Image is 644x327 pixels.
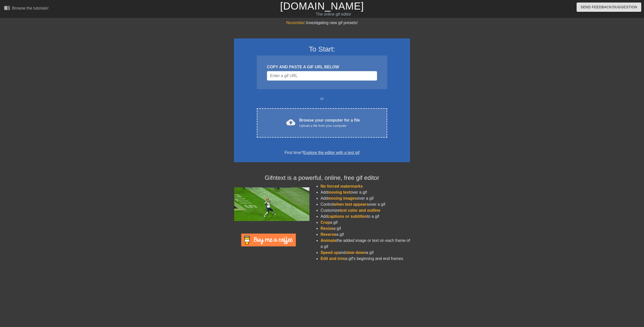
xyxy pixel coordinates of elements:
[320,238,410,250] li: the added image or text on each frame of a gif
[581,4,637,10] span: Send Feedback/Suggestion
[577,3,641,12] button: Send Feedback/Suggestion
[320,232,336,237] span: Reverse
[320,256,410,262] li: a gif's beginning and end frames
[247,96,397,102] div: or
[320,226,333,231] span: Resize
[328,214,367,219] span: captions or subtitles
[320,213,410,220] li: Add to a gif
[320,250,410,256] li: and a gif
[320,207,410,213] li: Customize
[320,232,410,238] li: a gif
[241,234,296,246] img: Buy Me A Coffee
[234,187,309,221] img: football_small.gif
[320,220,330,225] span: Crop
[4,5,10,11] span: menu_book
[328,196,357,200] span: moving images
[286,21,306,25] span: November:
[267,64,377,70] div: COPY AND PASTE A GIF URL BELOW
[4,5,49,13] a: Browse the tutorials!
[320,250,339,255] span: Speed up
[280,1,364,12] a: [DOMAIN_NAME]
[345,250,366,255] span: slow down
[240,45,404,53] h3: To Start:
[286,118,295,127] span: cloud_upload
[234,174,410,182] h4: Gifntext is a powerful, online, free gif editor
[320,226,410,232] li: a gif
[320,195,410,201] li: Add over a gif
[320,220,410,226] li: a gif
[217,11,450,17] div: The online gif editor
[320,184,363,188] span: No forced watermarks
[320,189,410,195] li: Add over a gif
[328,190,350,194] span: moving text
[267,71,377,81] input: Username
[299,117,360,128] div: Browse your computer for a file
[340,208,380,212] span: text color and outline
[320,201,410,207] li: Control over a gif
[234,20,410,26] div: Investigating new gif presets!
[334,202,369,206] span: when text appears
[320,256,345,261] span: Edit and trim
[303,150,359,155] a: Explore the editor with a test gif
[12,6,49,10] div: Browse the tutorials!
[299,123,360,128] div: Upload a file from your computer
[320,238,336,243] span: Animate
[240,150,404,156] div: First time?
